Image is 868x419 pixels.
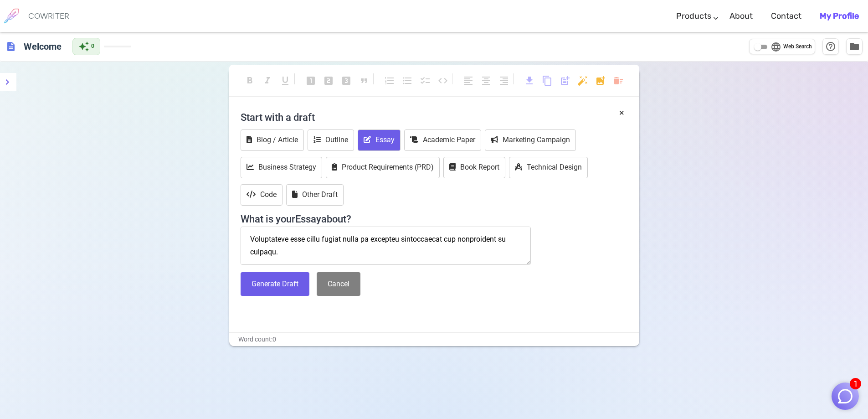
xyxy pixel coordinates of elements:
span: format_align_center [481,75,492,86]
h4: Start with a draft [241,106,628,128]
span: add_photo_alternate [595,75,606,86]
span: post_add [560,75,570,86]
span: delete_sweep [613,75,624,86]
button: Marketing Campaign [485,129,576,151]
a: Products [676,3,711,30]
span: looks_one [305,75,316,86]
span: format_align_left [463,75,474,86]
span: format_list_bulleted [402,75,413,86]
b: My Profile [820,11,859,21]
span: help_outline [825,41,836,52]
span: content_copy [542,75,553,86]
span: code [437,75,448,86]
button: Academic Paper [404,129,481,151]
span: format_underlined [280,75,291,86]
span: download [524,75,535,86]
button: Cancel [317,272,360,296]
span: auto_awesome [78,41,89,52]
span: looks_two [323,75,334,86]
span: 0 [91,42,94,51]
img: Close chat [837,388,854,405]
button: 1 [832,383,859,410]
button: Essay [358,129,401,151]
button: Generate Draft [241,272,309,296]
button: Book Report [443,157,505,178]
span: looks_3 [341,75,352,86]
span: format_align_right [498,75,509,86]
button: Business Strategy [241,157,322,178]
span: description [5,41,16,52]
button: Help & Shortcuts [822,38,839,55]
button: Other Draft [286,184,344,206]
a: About [729,3,753,30]
div: Word count: 0 [229,333,639,346]
span: format_list_numbered [384,75,395,86]
h6: COWRITER [28,12,69,20]
span: auto_fix_high [577,75,588,86]
span: format_bold [244,75,255,86]
button: Blog / Article [241,129,304,151]
textarea: Loremips Dolo sitam consecte adi Elits doei tempo incididun utlabore etd magnaaliquaeni adminimve... [241,227,531,265]
span: format_italic [262,75,273,86]
a: My Profile [820,3,859,30]
span: 1 [850,378,861,389]
span: format_quote [359,75,370,86]
button: × [619,106,624,119]
h4: What is your Essay about? [241,208,628,225]
button: Product Requirements (PRD) [326,157,440,178]
button: Code [241,184,282,206]
a: Contact [771,3,801,30]
button: Outline [308,129,354,151]
span: checklist [420,75,431,86]
button: Manage Documents [846,38,863,55]
span: folder [849,41,860,52]
button: Technical Design [509,157,588,178]
h6: Click to edit title [20,37,65,56]
span: language [770,41,781,52]
span: Web Search [783,42,812,52]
